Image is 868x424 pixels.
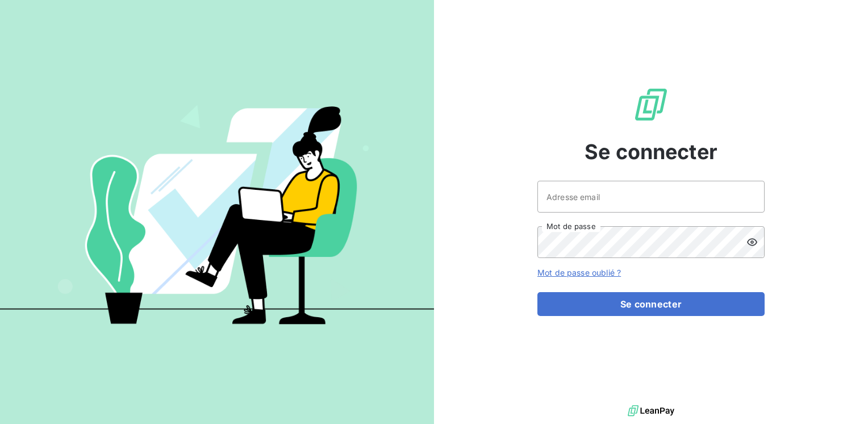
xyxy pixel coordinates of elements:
[585,136,717,167] span: Se connecter
[537,268,621,277] a: Mot de passe oublié ?
[537,181,765,213] input: placeholder
[628,402,674,419] img: logo
[633,86,669,123] img: Logo LeanPay
[537,292,765,316] button: Se connecter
